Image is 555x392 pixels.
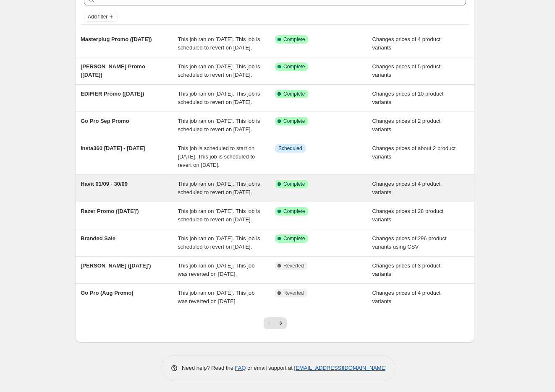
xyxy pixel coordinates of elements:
[178,36,260,51] span: This job ran on [DATE]. This job is scheduled to revert on [DATE].
[372,290,441,304] span: Changes prices of 4 product variants
[294,365,387,371] a: [EMAIL_ADDRESS][DOMAIN_NAME]
[372,91,444,105] span: Changes prices of 10 product variants
[84,12,118,22] button: Add filter
[81,290,134,296] span: Go Pro (Aug Promo)
[178,91,260,105] span: This job ran on [DATE]. This job is scheduled to revert on [DATE].
[235,365,246,371] a: FAQ
[372,262,441,277] span: Changes prices of 3 product variants
[372,118,441,132] span: Changes prices of 2 product variants
[178,118,260,132] span: This job ran on [DATE]. This job is scheduled to revert on [DATE].
[81,262,151,269] span: [PERSON_NAME] ([DATE]')
[246,365,294,371] span: or email support at
[81,36,152,42] span: Masterplug Promo ([DATE])
[178,181,260,195] span: This job ran on [DATE]. This job is scheduled to revert on [DATE].
[372,63,441,78] span: Changes prices of 5 product variants
[81,118,129,124] span: Go Pro Sep Promo
[283,262,304,269] span: Reverted
[178,262,255,277] span: This job ran on [DATE]. This job was reverted on [DATE].
[283,181,305,187] span: Complete
[283,208,305,215] span: Complete
[283,36,305,43] span: Complete
[178,63,260,78] span: This job ran on [DATE]. This job is scheduled to revert on [DATE].
[372,235,447,250] span: Changes prices of 296 product variants using CSV
[178,145,255,168] span: This job is scheduled to start on [DATE]. This job is scheduled to revert on [DATE].
[372,181,441,195] span: Changes prices of 4 product variants
[81,63,145,78] span: [PERSON_NAME] Promo ([DATE])
[182,365,235,371] span: Need help? Read the
[81,181,128,187] span: Havit 01/09 - 30/09
[81,145,145,151] span: Insta360 [DATE] - [DATE]
[88,13,107,20] span: Add filter
[283,235,305,242] span: Complete
[283,63,305,70] span: Complete
[372,145,456,160] span: Changes prices of about 2 product variants
[81,208,139,214] span: Razer Promo ([DATE]')
[178,290,255,304] span: This job ran on [DATE]. This job was reverted on [DATE].
[275,317,287,329] button: Next
[178,235,260,250] span: This job ran on [DATE]. This job is scheduled to revert on [DATE].
[178,208,260,223] span: This job ran on [DATE]. This job is scheduled to revert on [DATE].
[283,290,304,296] span: Reverted
[372,36,441,51] span: Changes prices of 4 product variants
[81,91,144,97] span: EDIFIER Promo ([DATE])
[264,317,287,329] nav: Pagination
[283,91,305,97] span: Complete
[372,208,444,223] span: Changes prices of 28 product variants
[283,118,305,125] span: Complete
[81,235,115,241] span: Branded Sale
[278,145,302,152] span: Scheduled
